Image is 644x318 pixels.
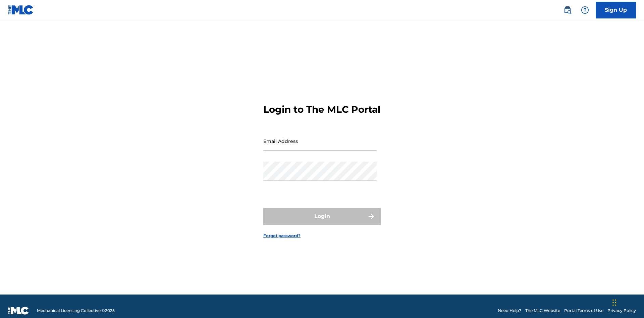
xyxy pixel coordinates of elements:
a: Public Search [561,3,574,17]
a: Sign Up [596,2,636,18]
span: Mechanical Licensing Collective © 2025 [37,308,115,314]
div: Drag [612,293,616,313]
a: Privacy Policy [607,308,636,314]
img: search [563,6,572,14]
a: Forgot password? [263,233,301,239]
img: help [581,6,589,14]
h3: Login to The MLC Portal [263,104,380,115]
div: Help [578,3,592,17]
a: Need Help? [498,308,521,314]
a: The MLC Website [525,308,560,314]
a: Portal Terms of Use [564,308,603,314]
img: MLC Logo [8,5,34,15]
img: logo [8,307,29,315]
iframe: Chat Widget [610,286,644,318]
